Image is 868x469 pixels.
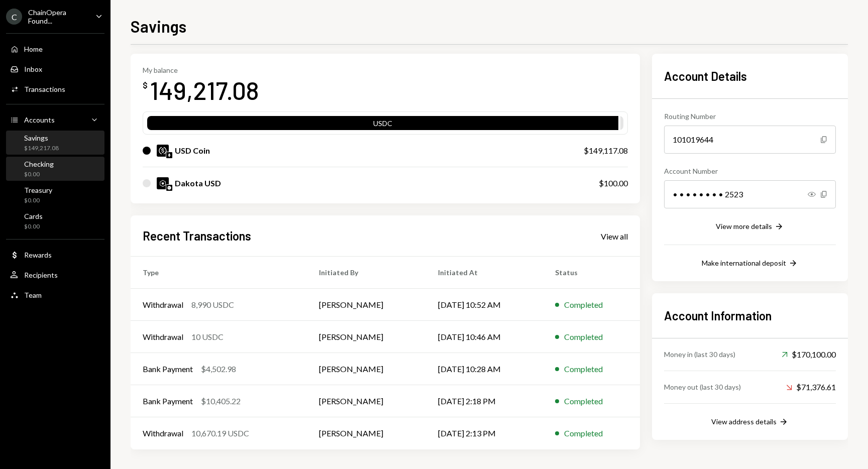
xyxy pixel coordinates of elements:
div: Completed [564,427,603,439]
img: USDC [157,145,169,157]
div: Team [24,291,42,299]
div: • • • • • • • • 2523 [664,180,836,208]
a: Accounts [6,110,104,129]
div: Dakota USD [175,177,221,189]
a: Cards$0.00 [6,209,104,233]
div: 8,990 USDC [191,299,234,311]
a: Team [6,286,104,304]
a: Inbox [6,60,104,78]
div: $0.00 [24,222,43,231]
div: $ [143,80,148,90]
td: [PERSON_NAME] [307,353,426,385]
div: $100.00 [599,177,628,189]
div: Home [24,45,43,53]
div: 101019644 [664,126,836,154]
div: $149,217.08 [24,144,59,153]
div: $149,117.08 [584,145,628,157]
div: Make international deposit [702,259,786,267]
img: base-mainnet [166,185,172,191]
td: [DATE] 2:18 PM [426,385,543,417]
div: $4,502.98 [201,363,236,375]
h2: Account Information [664,307,836,324]
div: Inbox [24,65,42,73]
div: $0.00 [24,170,54,179]
a: Transactions [6,80,104,98]
td: [PERSON_NAME] [307,321,426,353]
div: 10,670.19 USDC [191,427,249,439]
a: View all [601,230,628,242]
h1: Savings [131,16,186,36]
button: Make international deposit [702,258,798,269]
div: Checking [24,160,54,168]
div: Recipients [24,271,58,279]
th: Initiated By [307,257,426,289]
a: Savings$149,217.08 [6,131,104,155]
div: $0.00 [24,196,52,205]
td: [PERSON_NAME] [307,289,426,321]
div: Transactions [24,85,65,93]
div: Treasury [24,186,52,194]
div: Money in (last 30 days) [664,349,735,360]
div: $71,376.61 [786,381,836,393]
div: Rewards [24,251,52,259]
div: $10,405.22 [201,395,241,407]
a: Checking$0.00 [6,157,104,181]
img: DKUSD [157,177,169,189]
a: Rewards [6,246,104,264]
div: C [6,9,22,25]
div: View more details [716,222,772,230]
div: Withdrawal [143,331,183,343]
div: 149,217.08 [150,74,259,106]
div: Withdrawal [143,299,183,311]
div: Bank Payment [143,395,193,407]
div: Bank Payment [143,363,193,375]
div: Withdrawal [143,427,183,439]
a: Home [6,40,104,58]
td: [PERSON_NAME] [307,417,426,449]
h2: Account Details [664,68,836,84]
div: Money out (last 30 days) [664,382,741,392]
a: Recipients [6,266,104,284]
td: [PERSON_NAME] [307,385,426,417]
th: Type [131,257,307,289]
button: View more details [716,221,784,232]
div: View address details [711,417,777,426]
th: Status [543,257,640,289]
div: USD Coin [175,145,210,157]
button: View address details [711,417,789,428]
div: 10 USDC [191,331,224,343]
div: Completed [564,331,603,343]
td: [DATE] 10:46 AM [426,321,543,353]
img: ethereum-mainnet [166,152,172,158]
div: Completed [564,363,603,375]
div: Accounts [24,115,55,124]
th: Initiated At [426,257,543,289]
td: [DATE] 10:28 AM [426,353,543,385]
div: Savings [24,134,59,142]
td: [DATE] 2:13 PM [426,417,543,449]
div: Completed [564,395,603,407]
div: My balance [143,66,259,74]
a: Treasury$0.00 [6,183,104,207]
h2: Recent Transactions [143,227,251,244]
div: View all [601,231,628,242]
div: ChainOpera Found... [28,8,87,25]
div: USDC [147,118,618,132]
div: Routing Number [664,111,836,122]
div: Completed [564,299,603,311]
div: $170,100.00 [782,348,836,361]
div: Account Number [664,166,836,176]
td: [DATE] 10:52 AM [426,289,543,321]
div: Cards [24,212,43,220]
